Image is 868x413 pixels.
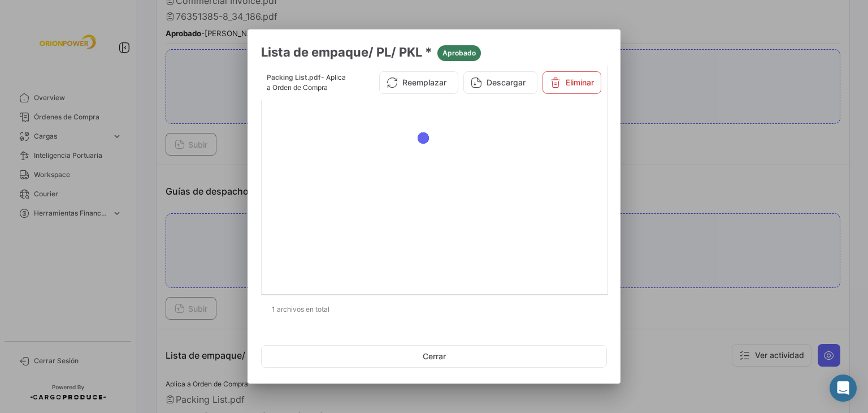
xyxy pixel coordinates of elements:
[267,73,321,81] span: Packing List.pdf
[261,345,607,368] button: Cerrar
[830,375,857,402] div: Abrir Intercom Messenger
[261,295,607,324] div: 1 archivos en total
[442,48,476,58] span: Aprobado
[379,71,458,94] button: Reemplazar
[261,43,607,61] h3: Lista de empaque/ PL/ PKL *
[542,71,601,94] button: Eliminar
[463,71,537,94] button: Descargar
